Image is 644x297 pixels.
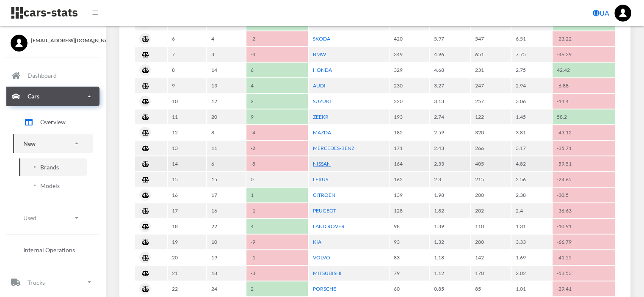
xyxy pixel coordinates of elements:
td: 2.4 [511,203,552,218]
td: 58.2 [553,109,615,124]
td: 1.32 [430,234,470,249]
td: 4.96 [430,47,470,62]
td: -1 [246,250,308,265]
td: 16 [168,188,206,202]
td: 164 [390,156,429,171]
td: 1.01 [511,281,552,296]
td: 2.94 [511,78,552,93]
td: 171 [390,141,429,155]
td: 18 [168,219,206,234]
a: Dashboard [6,66,100,85]
td: 18 [207,266,246,281]
span: Overview [40,117,66,126]
td: 1.45 [511,109,552,124]
td: 6 [207,156,246,171]
td: 1.18 [430,250,470,265]
td: 3.17 [511,141,552,155]
td: 266 [471,141,510,155]
a: MERCEDES-BENZ [313,145,354,151]
td: 24 [207,281,246,296]
td: 2.38 [511,188,552,202]
td: 11 [168,109,206,124]
td: 19 [168,234,206,249]
td: 1.12 [430,266,470,281]
td: -1 [246,203,308,218]
td: 15 [168,172,206,187]
img: navbar brand [11,6,78,19]
td: 4 [207,31,246,46]
td: -29.41 [553,281,615,296]
td: 2.33 [430,156,470,171]
a: Models [19,177,87,194]
td: 9 [168,78,206,93]
a: SKODA [313,35,330,42]
td: 16 [207,203,246,218]
td: 2.43 [430,141,470,155]
td: 1.39 [430,219,470,234]
td: 651 [471,47,510,62]
a: New [13,134,93,153]
td: 14 [168,156,206,171]
td: -8 [246,156,308,171]
td: 182 [390,125,429,140]
td: 4 [246,219,308,234]
a: HONDA [313,67,332,73]
td: 20 [207,109,246,124]
td: 215 [471,172,510,187]
td: 220 [390,94,429,109]
td: 15 [207,172,246,187]
td: 1.69 [511,250,552,265]
td: 3.27 [430,78,470,93]
td: 22 [168,281,206,296]
p: New [23,138,36,149]
a: Cars [6,87,100,106]
span: Brands [40,163,59,172]
a: LEXUS [313,176,328,183]
a: NISSAN [313,161,331,167]
td: 405 [471,156,510,171]
td: -4 [246,125,308,140]
td: 420 [390,31,429,46]
td: 19 [207,250,246,265]
td: 3.33 [511,234,552,249]
td: 2.75 [511,63,552,77]
td: 139 [390,188,429,202]
a: [EMAIL_ADDRESS][DOMAIN_NAME] [11,35,95,44]
td: 200 [471,188,510,202]
img: ... [614,5,631,22]
td: 8 [168,63,206,77]
td: -23.22 [553,31,615,46]
td: 3.81 [511,125,552,140]
td: 17 [168,203,206,218]
td: 8 [207,125,246,140]
span: Models [40,181,60,190]
a: Internal Operations [13,241,93,259]
td: -14.4 [553,94,615,109]
a: UA [589,5,613,22]
td: 349 [390,47,429,62]
span: [EMAIL_ADDRESS][DOMAIN_NAME] [31,37,95,44]
td: 2.3 [430,172,470,187]
td: 10 [168,94,206,109]
td: -30.5 [553,188,615,202]
td: 83 [390,250,429,265]
td: 2.59 [430,125,470,140]
td: 4.82 [511,156,552,171]
td: 2.74 [430,109,470,124]
a: PEUGEOT [313,207,336,214]
td: 202 [471,203,510,218]
td: 247 [471,78,510,93]
p: Trucks [28,277,45,288]
td: -2 [246,31,308,46]
td: 21 [168,266,206,281]
td: -66.79 [553,234,615,249]
a: Overview [13,112,93,133]
td: 4 [246,78,308,93]
td: 193 [390,109,429,124]
td: 12 [207,94,246,109]
td: 9 [246,109,308,124]
td: 280 [471,234,510,249]
td: -24.65 [553,172,615,187]
td: -3 [246,266,308,281]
